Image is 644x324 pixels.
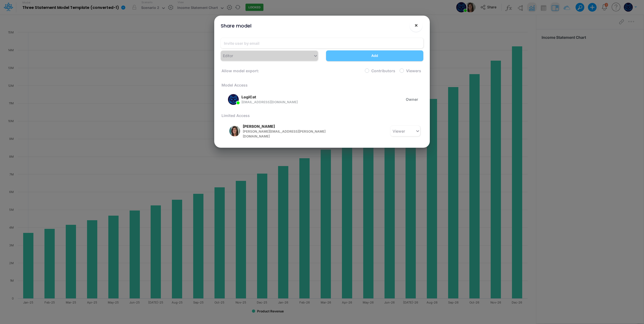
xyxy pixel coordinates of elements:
[406,68,421,74] label: Viewers
[410,19,423,32] button: Close
[229,126,240,136] img: rounded user avatar
[414,22,418,28] span: ×
[241,94,256,100] p: LogiCat
[241,100,298,105] span: [EMAIL_ADDRESS][DOMAIN_NAME]
[371,68,395,74] label: Contributors
[228,94,239,105] img: rounded user avatar
[393,128,405,134] div: Viewer
[223,123,304,139] button: rounded user avatar[PERSON_NAME][PERSON_NAME][EMAIL_ADDRESS][PERSON_NAME][DOMAIN_NAME]
[406,96,418,102] span: Owner
[221,22,251,29] div: Share model
[243,123,275,129] p: [PERSON_NAME]
[221,83,248,87] span: Model Access
[221,113,250,118] span: Limited Access
[221,38,423,48] input: Invite user by email
[243,129,333,139] span: [PERSON_NAME][EMAIL_ADDRESS][PERSON_NAME][DOMAIN_NAME]
[396,23,402,30] button: !
[221,68,259,74] label: Allow model export:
